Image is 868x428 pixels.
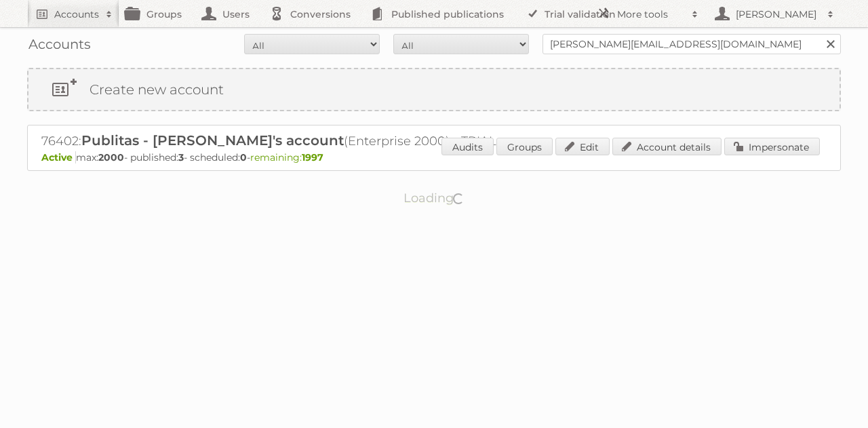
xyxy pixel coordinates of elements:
[98,151,124,163] strong: 2000
[54,7,99,21] h2: Accounts
[361,184,508,212] p: Loading
[441,138,494,155] a: Audits
[617,7,685,21] h2: More tools
[81,132,344,149] span: Publitas - [PERSON_NAME]'s account
[250,151,323,163] span: remaining:
[41,151,76,163] span: Active
[41,151,827,163] p: max: - published: - scheduled: -
[302,151,323,163] strong: 1997
[28,69,840,110] a: Create new account
[178,151,184,163] strong: 3
[496,138,553,155] a: Groups
[724,138,820,155] a: Impersonate
[612,138,722,155] a: Account details
[732,7,821,21] h2: [PERSON_NAME]
[240,151,247,163] strong: 0
[41,132,516,150] h2: 76402: (Enterprise 2000) - TRIAL - Self Service
[555,138,610,155] a: Edit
